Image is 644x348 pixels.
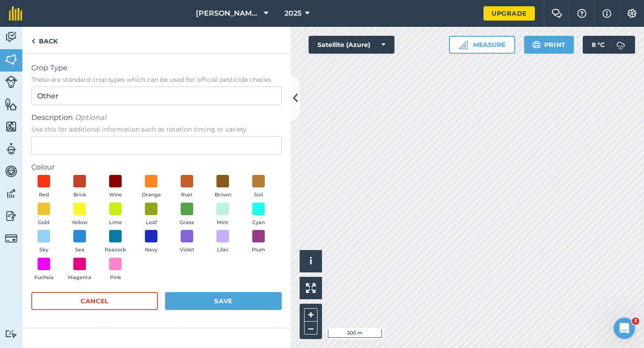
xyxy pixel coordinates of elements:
[210,203,235,227] button: Mint
[614,318,635,339] iframe: Intercom live chat
[31,203,56,227] button: Gold
[632,318,639,325] span: 3
[483,6,535,21] a: Upgrade
[5,53,17,66] img: svg+xml;base64,PHN2ZyB4bWxucz0iaHR0cDovL3d3dy53My5vcmcvMjAwMC9zdmciIHdpZHRoPSI1NiIgaGVpZ2h0PSI2MC...
[210,230,235,254] button: Lilac
[300,250,322,272] button: i
[174,175,199,199] button: Rust
[174,203,199,227] button: Grass
[39,191,49,199] span: Red
[284,8,301,19] span: 2025
[9,6,22,21] img: fieldmargin Logo
[309,255,312,267] span: i
[103,230,128,254] button: Peacock
[304,322,318,335] button: –
[5,330,17,338] img: svg+xml;base64,PD94bWwgdmVyc2lvbj0iMS4wIiBlbmNvZGluZz0idXRmLTgiPz4KPCEtLSBHZW5lcmF0b3I6IEFkb2JlIE...
[5,142,17,156] img: svg+xml;base64,PD94bWwgdmVyc2lvbj0iMS4wIiBlbmNvZGluZz0idXRmLTgiPz4KPCEtLSBHZW5lcmF0b3I6IEFkb2JlIE...
[31,175,56,199] button: Red
[31,292,158,310] button: Cancel
[246,230,271,254] button: Plum
[583,36,635,54] button: 8 °C
[254,191,263,199] span: Soil
[592,36,605,54] span: 8 ° C
[31,125,282,134] span: Use this for additional information such as rotation timing or variety
[304,308,318,322] button: +
[5,76,17,88] img: svg+xml;base64,PD94bWwgdmVyc2lvbj0iMS4wIiBlbmNvZGluZz0idXRmLTgiPz4KPCEtLSBHZW5lcmF0b3I6IEFkb2JlIE...
[103,175,128,199] button: Wine
[31,63,282,73] span: Crop Type
[139,230,164,254] button: Navy
[217,219,229,227] span: Mint
[31,112,282,123] span: Description
[627,9,637,18] img: A cog icon
[612,36,630,54] img: svg+xml;base64,PD94bWwgdmVyc2lvbj0iMS4wIiBlbmNvZGluZz0idXRmLTgiPz4KPCEtLSBHZW5lcmF0b3I6IEFkb2JlIE...
[67,203,92,227] button: Yellow
[180,219,194,227] span: Grass
[67,175,92,199] button: Brick
[576,9,587,18] img: A question mark icon
[31,230,56,254] button: Sky
[174,230,199,254] button: Violet
[5,187,17,200] img: svg+xml;base64,PD94bWwgdmVyc2lvbj0iMS4wIiBlbmNvZGluZz0idXRmLTgiPz4KPCEtLSBHZW5lcmF0b3I6IEFkb2JlIE...
[252,246,265,254] span: Plum
[215,191,231,199] span: Brown
[252,219,265,227] span: Cyan
[72,219,88,227] span: Yellow
[246,175,271,199] button: Soil
[306,283,316,293] img: Four arrows, one pointing top left, one top right, one bottom right and the last bottom left
[105,246,126,254] span: Peacock
[449,36,515,54] button: Measure
[34,274,54,282] span: Fuchsia
[524,36,574,54] button: Print
[5,30,17,44] img: svg+xml;base64,PD94bWwgdmVyc2lvbj0iMS4wIiBlbmNvZGluZz0idXRmLTgiPz4KPCEtLSBHZW5lcmF0b3I6IEFkb2JlIE...
[75,246,85,254] span: Sea
[75,113,106,122] em: Optional
[139,175,164,199] button: Orange
[109,219,122,227] span: Lime
[181,191,193,199] span: Rust
[309,36,394,54] button: Satellite (Azure)
[68,274,91,282] span: Magenta
[602,8,611,19] img: svg+xml;base64,PHN2ZyB4bWxucz0iaHR0cDovL3d3dy53My5vcmcvMjAwMC9zdmciIHdpZHRoPSIxNyIgaGVpZ2h0PSIxNy...
[67,230,92,254] button: Sea
[459,40,468,49] img: Ruler icon
[67,258,92,282] button: Magenta
[31,86,282,105] input: Start typing to search for crop type
[73,191,86,199] span: Brick
[103,203,128,227] button: Lime
[103,258,128,282] button: Pink
[110,274,121,282] span: Pink
[109,191,122,199] span: Wine
[5,120,17,133] img: svg+xml;base64,PHN2ZyB4bWxucz0iaHR0cDovL3d3dy53My5vcmcvMjAwMC9zdmciIHdpZHRoPSI1NiIgaGVpZ2h0PSI2MC...
[31,36,35,47] img: svg+xml;base64,PHN2ZyB4bWxucz0iaHR0cDovL3d3dy53My5vcmcvMjAwMC9zdmciIHdpZHRoPSI5IiBoZWlnaHQ9IjI0Ii...
[142,191,161,199] span: Orange
[532,39,541,50] img: svg+xml;base64,PHN2ZyB4bWxucz0iaHR0cDovL3d3dy53My5vcmcvMjAwMC9zdmciIHdpZHRoPSIxOSIgaGVpZ2h0PSIyNC...
[5,209,17,223] img: svg+xml;base64,PD94bWwgdmVyc2lvbj0iMS4wIiBlbmNvZGluZz0idXRmLTgiPz4KPCEtLSBHZW5lcmF0b3I6IEFkb2JlIE...
[31,258,56,282] button: Fuchsia
[551,9,562,18] img: Two speech bubbles overlapping with the left bubble in the forefront
[246,203,271,227] button: Cyan
[180,246,195,254] span: Violet
[145,246,157,254] span: Navy
[38,219,50,227] span: Gold
[31,75,282,84] span: These are standard crop types which can be used for official pesticide checks.
[39,246,48,254] span: Sky
[217,246,229,254] span: Lilac
[22,27,67,53] a: Back
[139,203,164,227] button: Leaf
[31,162,282,173] label: Colour
[165,292,282,310] button: Save
[196,8,260,19] span: [PERSON_NAME] & Sons
[210,175,235,199] button: Brown
[5,98,17,111] img: svg+xml;base64,PHN2ZyB4bWxucz0iaHR0cDovL3d3dy53My5vcmcvMjAwMC9zdmciIHdpZHRoPSI1NiIgaGVpZ2h0PSI2MC...
[5,165,17,178] img: svg+xml;base64,PD94bWwgdmVyc2lvbj0iMS4wIiBlbmNvZGluZz0idXRmLTgiPz4KPCEtLSBHZW5lcmF0b3I6IEFkb2JlIE...
[146,219,157,227] span: Leaf
[5,232,17,245] img: svg+xml;base64,PD94bWwgdmVyc2lvbj0iMS4wIiBlbmNvZGluZz0idXRmLTgiPz4KPCEtLSBHZW5lcmF0b3I6IEFkb2JlIE...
